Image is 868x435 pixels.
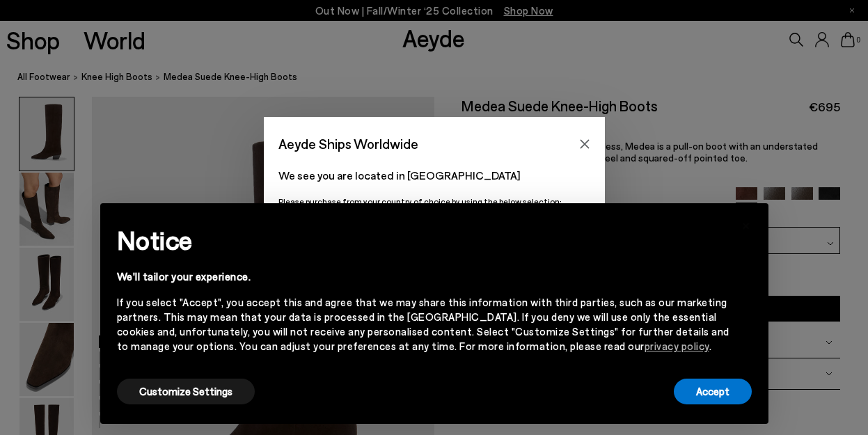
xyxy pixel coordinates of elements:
h2: Notice [117,222,729,258]
span: × [741,214,751,234]
div: We'll tailor your experience. [117,269,729,284]
button: Customize Settings [117,379,255,404]
button: Close this notice [729,207,763,241]
p: We see you are located in [GEOGRAPHIC_DATA] [278,167,590,184]
span: Aeyde Ships Worldwide [278,132,418,156]
button: Accept [674,379,752,404]
div: If you select "Accept", you accept this and agree that we may share this information with third p... [117,295,729,354]
a: privacy policy [645,340,709,352]
button: Close [574,134,595,155]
